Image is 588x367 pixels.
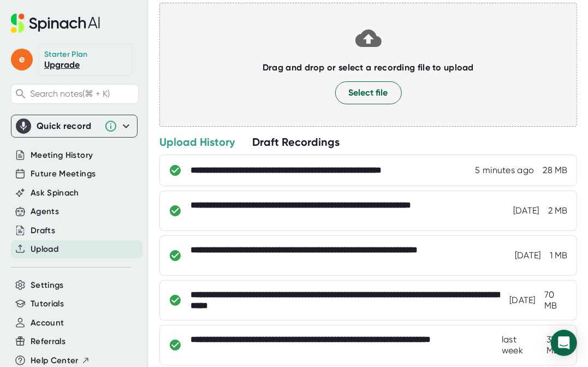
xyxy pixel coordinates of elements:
div: 9/11/2025, 2:08:27 PM [515,250,541,261]
div: Draft Recordings [252,135,340,149]
button: Tutorials [31,298,64,310]
div: Open Intercom Messenger [551,330,577,356]
a: Upgrade [44,60,80,70]
div: Quick record [16,115,133,137]
b: Drag and drop or select a recording file to upload [263,62,474,73]
div: 9/10/2025, 3:12:30 PM [509,295,536,306]
button: Settings [31,279,64,292]
div: 70 MB [544,289,568,311]
button: Referrals [31,335,66,348]
button: Upload [31,243,58,256]
button: Help Center [31,354,90,367]
span: e [11,49,33,70]
div: 28 MB [543,165,568,176]
div: 31 MB [547,334,568,356]
button: Future Meetings [31,168,96,180]
div: Upload History [159,135,235,149]
div: 9/15/2025, 10:42:04 AM [476,165,534,176]
button: Meeting History [31,149,93,162]
div: 1 MB [550,250,568,261]
div: Starter Plan [44,50,88,60]
span: Search notes (⌘ + K) [30,88,135,99]
button: Ask Spinach [31,187,79,199]
span: Select file [349,86,388,99]
div: 2 MB [548,205,568,216]
div: 9/5/2025, 12:18:57 PM [502,334,538,356]
div: Quick record [37,121,99,132]
button: Select file [335,81,402,104]
button: Account [31,317,64,329]
span: Help Center [31,354,79,367]
div: 9/12/2025, 8:01:42 AM [513,205,539,216]
button: Agents [31,205,59,218]
button: Drafts [31,224,55,237]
